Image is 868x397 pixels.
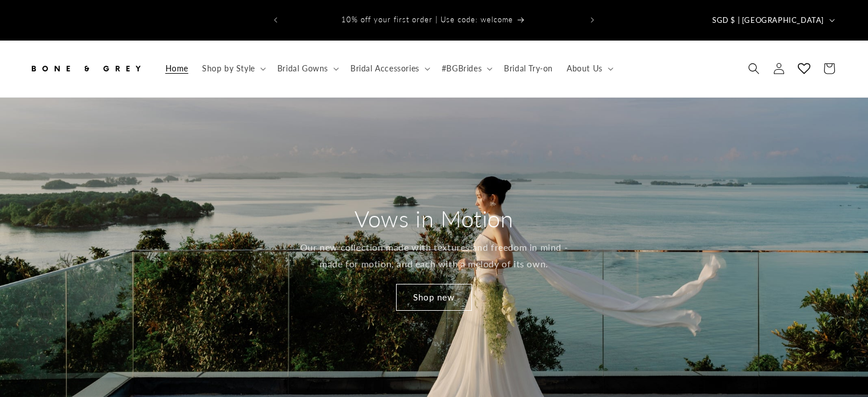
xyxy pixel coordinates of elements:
button: SGD $ | [GEOGRAPHIC_DATA] [705,9,839,31]
p: Our new collection made with textures and freedom in mind - made for motion, and each with a melo... [298,239,570,272]
span: Bridal Accessories [350,63,419,74]
a: Home [159,57,195,81]
a: Shop new [396,284,472,311]
summary: #BGBrides [435,57,497,81]
summary: Bridal Accessories [344,57,435,81]
summary: Bridal Gowns [271,57,344,81]
a: Bridal Try-on [497,57,560,81]
a: Bone and Grey Bridal [25,52,147,86]
span: Bridal Try-on [504,63,553,74]
summary: About Us [560,57,618,81]
button: Next announcement [580,9,605,31]
img: Bone and Grey Bridal [29,56,143,81]
button: Previous announcement [263,9,288,31]
span: #BGBrides [442,63,482,74]
summary: Shop by Style [195,57,271,81]
span: Bridal Gowns [277,63,328,74]
span: Shop by Style [202,63,255,74]
span: SGD $ | [GEOGRAPHIC_DATA] [712,15,824,26]
span: Home [165,63,188,74]
h2: Vows in Motion [354,204,513,234]
summary: Search [741,56,766,81]
span: 10% off your first order | Use code: welcome [341,15,513,24]
span: About Us [567,63,603,74]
